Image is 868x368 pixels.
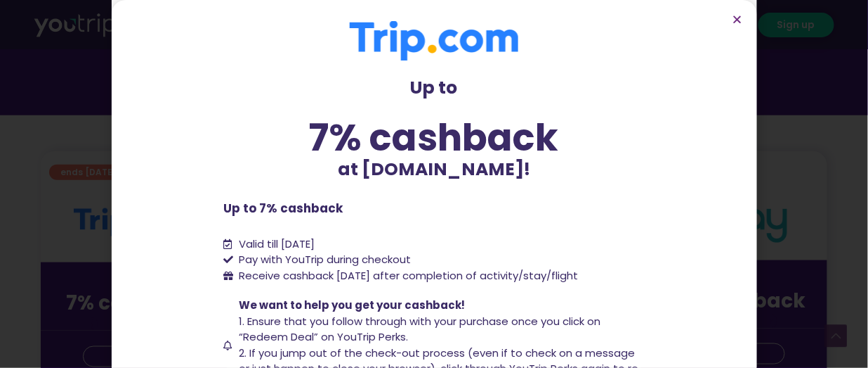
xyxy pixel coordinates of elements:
span: 1. Ensure that you follow through with your purchase once you click on “Redeem Deal” on YouTrip P... [239,314,601,345]
div: 7% cashback [223,119,645,156]
span: Receive cashback [DATE] after completion of activity/stay/flight [239,268,579,283]
span: Pay with YouTrip during checkout [236,252,412,268]
span: We want to help you get your cashback! [239,298,466,312]
b: Up to 7% cashback [223,200,343,217]
p: at [DOMAIN_NAME]! [223,156,645,183]
p: Up to [223,75,645,101]
a: Close [732,14,743,25]
span: Valid till [DATE] [239,236,315,251]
